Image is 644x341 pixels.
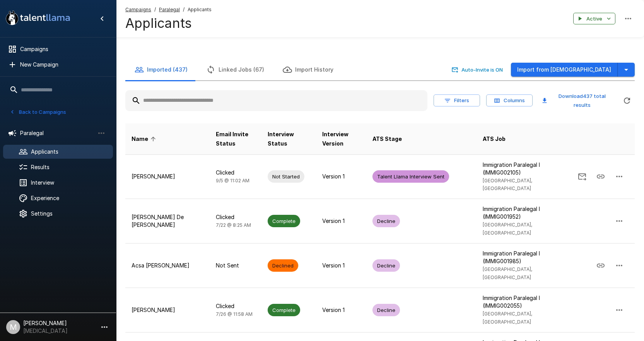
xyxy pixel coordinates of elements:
[573,173,591,179] span: Send Invitation
[216,222,251,228] span: 7/22 @ 8:25 AM
[132,213,203,229] p: [PERSON_NAME] De [PERSON_NAME]
[268,130,310,148] span: Interview Status
[372,218,400,225] span: Decline
[483,266,532,280] span: [GEOGRAPHIC_DATA], [GEOGRAPHIC_DATA]
[132,173,203,180] p: [PERSON_NAME]
[483,250,558,265] p: Immigration Paralegal I (IMMIG001985)
[216,130,255,148] span: Email Invite Status
[539,90,616,111] button: Download437 total results
[372,134,402,144] span: ATS Stage
[268,307,300,314] span: Complete
[132,134,158,144] span: Name
[216,169,255,176] p: Clicked
[273,59,343,81] button: Import History
[483,134,506,144] span: ATS Job
[216,311,253,317] span: 7/26 @ 11:58 AM
[216,262,255,269] p: Not Sent
[268,218,300,225] span: Complete
[268,173,304,180] span: Not Started
[372,173,449,180] span: Talent Llama Interview Sent
[511,63,618,77] button: Import from [DEMOGRAPHIC_DATA]
[125,59,197,81] button: Imported (437)
[483,311,532,325] span: [GEOGRAPHIC_DATA], [GEOGRAPHIC_DATA]
[322,217,360,225] p: Version 1
[434,94,480,106] button: Filters
[483,161,558,176] p: Immigration Paralegal I (IMMIG002105)
[322,262,360,269] p: Version 1
[216,213,255,221] p: Clicked
[483,222,532,236] span: [GEOGRAPHIC_DATA], [GEOGRAPHIC_DATA]
[322,130,360,148] span: Interview Version
[483,294,558,310] p: Immigration Paralegal I (IMMIG002055)
[322,173,360,180] p: Version 1
[216,302,255,310] p: Clicked
[483,205,558,221] p: Immigration Paralegal I (IMMIG001952)
[322,306,360,314] p: Version 1
[197,59,273,81] button: Linked Jobs (67)
[268,262,298,269] span: Declined
[591,262,610,268] span: Copy Interview Link
[125,15,212,31] h4: Applicants
[450,64,505,76] button: Auto-Invite is ON
[372,262,400,269] span: Decline
[486,94,533,106] button: Columns
[132,306,203,314] p: [PERSON_NAME]
[372,307,400,314] span: Decline
[619,93,635,108] button: Refreshing...
[216,178,249,183] span: 9/5 @ 11:02 AM
[132,262,203,269] p: Acsa [PERSON_NAME]
[573,13,615,25] button: Active
[591,173,610,179] span: Copy Interview Link
[483,178,532,192] span: [GEOGRAPHIC_DATA], [GEOGRAPHIC_DATA]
